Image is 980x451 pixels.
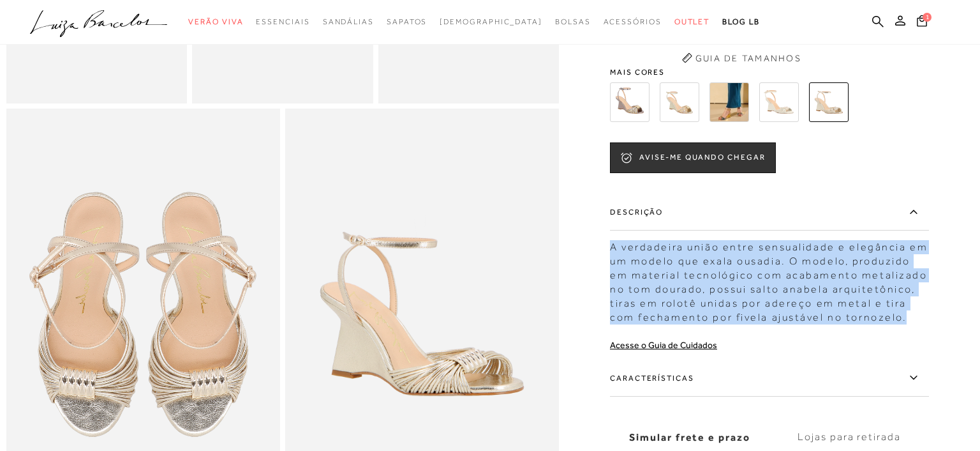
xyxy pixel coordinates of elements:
span: Acessórios [604,17,662,26]
span: Sapatos [387,17,427,26]
img: SANDÁLIA ANABELA EM COURO OFF WHITE COM ENFEITE METÁLICO [759,82,799,122]
img: SANDÁLIA ANABELA EM METALIZADO DOURADO COM ENFEITE METÁLICO [809,82,849,122]
span: BLOG LB [722,17,759,26]
img: SANDÁLIA ANABELA EM COURO COBRA METAL CHUMBO COM ENFEITE METÁLICO [610,82,650,122]
label: Características [610,360,929,397]
a: categoryNavScreenReaderText [674,10,710,34]
span: Bolsas [555,17,591,26]
button: 1 [913,14,931,31]
a: categoryNavScreenReaderText [555,10,591,34]
span: Outlet [674,17,710,26]
span: 1 [923,13,932,22]
a: categoryNavScreenReaderText [188,10,243,34]
label: Descrição [610,194,929,231]
a: categoryNavScreenReaderText [604,10,662,34]
span: Sandálias [323,17,374,26]
div: A verdadeira união entre sensualidade e elegância em um modelo que exala ousadia. O modelo, produ... [610,234,929,325]
img: SANDÁLIA ANABELA EM COURO COBRA METAL DOURADO COM ENFEITE METÁLICO [660,82,699,122]
span: Mais cores [610,68,929,76]
span: Essenciais [256,17,309,26]
a: categoryNavScreenReaderText [323,10,374,34]
a: categoryNavScreenReaderText [387,10,427,34]
img: SANDÁLIA ANABELA EM COURO COBRA METAL OURO COM ENFEITE METÁLICO [709,82,749,122]
a: categoryNavScreenReaderText [256,10,309,34]
button: Guia de Tamanhos [678,48,805,68]
a: BLOG LB [722,10,759,34]
span: Verão Viva [188,17,243,26]
a: noSubCategoriesText [440,10,542,34]
span: [DEMOGRAPHIC_DATA] [440,17,542,26]
a: Acesse o Guia de Cuidados [610,340,717,350]
button: AVISE-ME QUANDO CHEGAR [610,142,776,173]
